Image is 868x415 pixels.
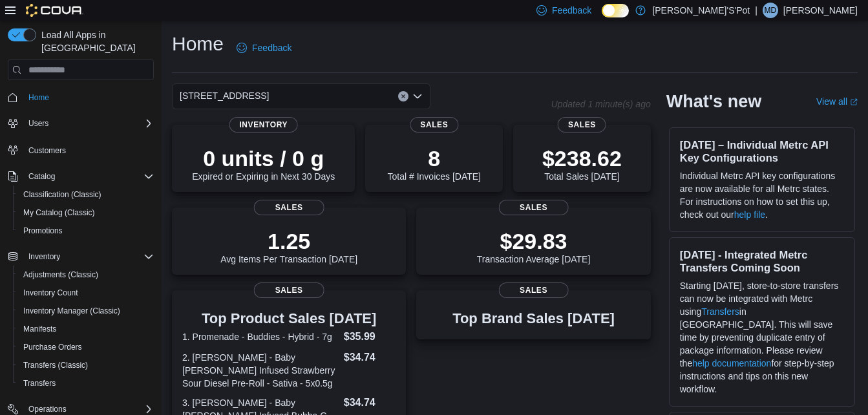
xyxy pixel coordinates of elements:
[18,223,68,239] a: Promotions
[18,285,83,301] a: Inventory Count
[23,207,95,218] span: My Catalog (Classic)
[180,88,269,103] span: [STREET_ADDRESS]
[701,306,739,317] a: Transfers
[182,311,396,326] h3: Top Product Sales [DATE]
[452,311,615,326] h3: Top Brand Sales [DATE]
[220,228,357,264] div: Avg Items Per Transaction [DATE]
[28,404,67,414] span: Operations
[477,228,591,264] div: Transaction Average [DATE]
[18,285,154,301] span: Inventory Count
[23,249,65,264] button: Inventory
[172,31,224,57] h1: Home
[36,28,154,54] span: Load All Apps in [GEOGRAPHIC_DATA]
[680,248,844,274] h3: [DATE] - Integrated Metrc Transfers Coming Soon
[18,267,103,282] a: Adjustments (Classic)
[28,145,66,156] span: Customers
[18,187,154,202] span: Classification (Classic)
[558,117,606,133] span: Sales
[28,118,48,129] span: Users
[182,351,339,390] dt: 2. [PERSON_NAME] - Baby [PERSON_NAME] Infused Strawberry Sour Diesel Pre-Roll - Sativa - 5x0.5g
[602,4,629,17] input: Dark Mode
[763,3,778,18] div: Matt Draper
[388,145,481,182] div: Total # Invoices [DATE]
[498,200,569,215] span: Sales
[23,378,56,388] span: Transfers
[783,3,858,18] p: [PERSON_NAME]
[192,145,335,171] p: 0 units / 0 g
[23,90,54,105] a: Home
[13,222,159,240] button: Promotions
[252,41,291,54] span: Feedback
[680,138,844,164] h3: [DATE] – Individual Metrc API Key Configurations
[734,209,765,220] a: help file
[23,306,120,316] span: Inventory Manager (Classic)
[13,266,159,284] button: Adjustments (Classic)
[498,282,569,298] span: Sales
[755,3,757,18] p: |
[542,145,622,182] div: Total Sales [DATE]
[13,186,159,204] button: Classification (Classic)
[28,171,55,182] span: Catalog
[13,356,159,374] button: Transfers (Classic)
[220,228,357,254] p: 1.25
[680,169,844,221] p: Individual Metrc API key configurations are now available for all Metrc states. For instructions ...
[652,3,750,18] p: [PERSON_NAME]'S'Pot
[850,98,858,106] svg: External link
[229,117,298,133] span: Inventory
[765,3,777,18] span: MD
[18,303,125,319] a: Inventory Manager (Classic)
[23,189,101,200] span: Classification (Classic)
[13,302,159,320] button: Inventory Manager (Classic)
[18,357,93,373] a: Transfers (Classic)
[13,204,159,222] button: My Catalog (Classic)
[26,4,83,17] img: Cova
[18,357,154,373] span: Transfers (Classic)
[13,284,159,302] button: Inventory Count
[23,116,154,131] span: Users
[18,376,154,391] span: Transfers
[3,88,159,107] button: Home
[23,143,71,158] a: Customers
[13,320,159,338] button: Manifests
[602,17,602,18] span: Dark Mode
[388,145,481,171] p: 8
[552,4,591,17] span: Feedback
[254,200,324,215] span: Sales
[3,167,159,186] button: Catalog
[18,303,154,319] span: Inventory Manager (Classic)
[398,91,408,101] button: Clear input
[23,270,98,280] span: Adjustments (Classic)
[28,251,60,262] span: Inventory
[344,350,396,365] dd: $34.74
[23,360,88,370] span: Transfers (Classic)
[23,116,54,131] button: Users
[551,99,651,109] p: Updated 1 minute(s) ago
[344,329,396,345] dd: $35.99
[18,321,61,337] a: Manifests
[3,248,159,266] button: Inventory
[13,374,159,392] button: Transfers
[13,338,159,356] button: Purchase Orders
[18,321,154,337] span: Manifests
[28,92,49,103] span: Home
[18,267,154,282] span: Adjustments (Classic)
[231,35,297,61] a: Feedback
[477,228,591,254] p: $29.83
[23,324,56,334] span: Manifests
[254,282,324,298] span: Sales
[23,342,82,352] span: Purchase Orders
[18,339,154,355] span: Purchase Orders
[542,145,622,171] p: $238.62
[18,187,107,202] a: Classification (Classic)
[23,169,60,184] button: Catalog
[182,330,339,343] dt: 1. Promenade - Buddies - Hybrid - 7g
[692,358,771,368] a: help documentation
[23,142,154,158] span: Customers
[18,205,154,220] span: My Catalog (Classic)
[680,279,844,396] p: Starting [DATE], store-to-store transfers can now be integrated with Metrc using in [GEOGRAPHIC_D...
[344,395,396,410] dd: $34.74
[192,145,335,182] div: Expired or Expiring in Next 30 Days
[3,140,159,159] button: Customers
[18,205,100,220] a: My Catalog (Classic)
[412,91,423,101] button: Open list of options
